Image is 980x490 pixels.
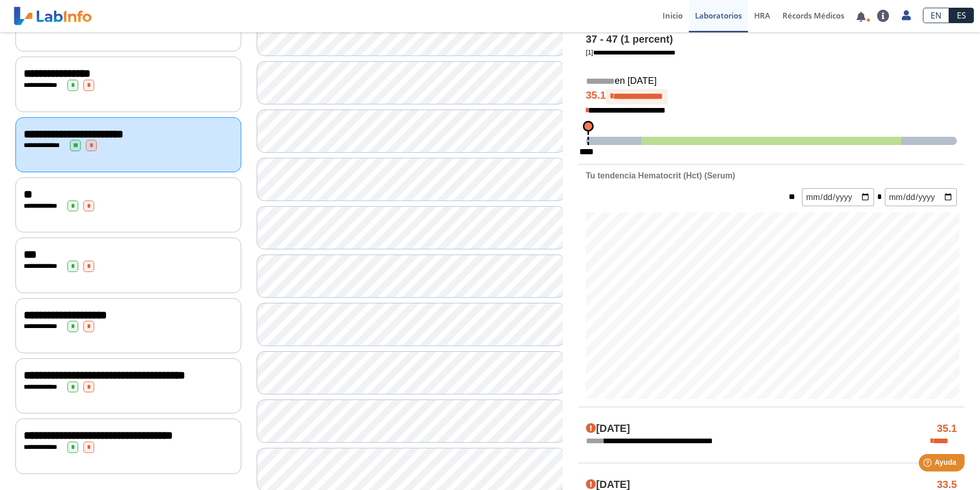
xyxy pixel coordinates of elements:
[586,76,957,87] h5: en [DATE]
[586,48,675,56] a: [1]
[586,89,957,104] h4: 35.1
[885,188,957,206] input: mm/dd/yyyy
[586,171,735,180] b: Tu tendencia Hematocrit (Hct) (Serum)
[586,33,957,46] h4: 37 - 47 (1 percent)
[754,10,770,21] span: HRA
[888,450,969,479] iframe: Help widget launcher
[923,8,949,23] a: EN
[586,423,630,435] h4: [DATE]
[802,188,874,206] input: mm/dd/yyyy
[937,423,957,435] h4: 35.1
[949,8,974,23] a: ES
